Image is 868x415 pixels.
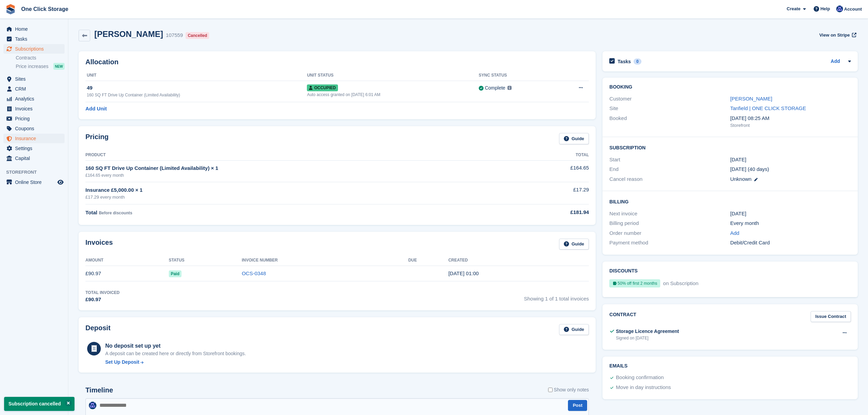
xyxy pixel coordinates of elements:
a: View on Stripe [816,29,858,41]
div: No deposit set up yet [105,342,246,350]
span: Occupied [307,84,338,91]
a: menu [3,144,65,153]
h2: Booking [609,84,851,90]
div: Every month [730,219,851,227]
a: Price increases NEW [16,63,65,70]
label: Show only notes [548,386,589,393]
a: Add [730,229,740,237]
div: Site [609,105,730,112]
h2: Deposit [85,324,110,335]
div: Complete [485,84,505,92]
span: on Subscription [662,280,698,286]
a: One Click Storage [18,3,71,15]
div: Booked [609,115,730,129]
a: OCS-0348 [242,270,266,276]
a: menu [3,153,65,163]
a: Contracts [16,55,65,61]
div: Total Invoiced [85,290,120,296]
div: Booking confirmation [616,374,664,382]
a: menu [3,24,65,34]
a: Guide [559,324,589,335]
span: Unknown [730,176,752,182]
a: menu [3,177,65,187]
div: £90.97 [85,296,120,304]
a: menu [3,94,65,104]
a: Add Unit [85,105,107,113]
th: Due [408,255,448,266]
span: Sites [15,74,56,84]
span: Subscriptions [15,44,56,54]
h2: Invoices [85,239,113,250]
div: Payment method [609,239,730,247]
div: £164.65 every month [85,172,527,178]
span: Price increases [16,63,49,70]
span: Total [85,210,97,215]
h2: Pricing [85,133,109,144]
span: Insurance [15,134,56,143]
time: 2025-09-12 00:00:13 UTC [448,270,479,276]
div: 160 SQ FT Drive Up Container (Limited Availability) [87,92,307,98]
h2: Timeline [85,386,113,394]
span: [DATE] (40 days) [730,166,769,172]
div: Storage Licence Agreement [616,328,679,335]
a: Tanfield | ONE CLICK STORAGE [730,105,806,111]
div: [DATE] [730,210,851,218]
h2: Emails [609,363,851,369]
a: Set Up Deposit [105,359,246,366]
a: [PERSON_NAME] [730,96,772,102]
a: menu [3,74,65,84]
a: menu [3,84,65,94]
span: Paid [169,270,181,277]
div: 50% off first 2 months [609,279,660,287]
div: Start [609,156,730,164]
button: Post [568,400,587,411]
h2: Billing [609,198,851,205]
a: menu [3,124,65,133]
a: menu [3,134,65,143]
span: Coupons [15,124,56,133]
td: £17.29 [527,182,589,204]
th: Amount [85,255,169,266]
p: Subscription cancelled [4,397,74,411]
h2: Discounts [609,268,851,274]
a: Guide [559,133,589,144]
h2: Subscription [609,144,851,151]
div: Auto access granted on [DATE] 6:01 AM [307,92,478,98]
span: Pricing [15,114,56,123]
div: NEW [53,63,65,70]
a: menu [3,44,65,54]
div: Storefront [730,122,851,129]
th: Total [527,150,589,161]
th: Status [169,255,242,266]
h2: Allocation [85,58,589,66]
span: Storefront [6,169,68,176]
div: Set Up Deposit [105,359,139,366]
div: £181.94 [527,209,589,216]
th: Unit [85,70,307,81]
div: £17.29 every month [85,194,527,201]
span: Online Store [15,177,56,187]
div: 49 [87,84,307,92]
div: Move in day instructions [616,384,671,392]
div: Next invoice [609,210,730,218]
a: Guide [559,239,589,250]
span: Showing 1 of 1 total invoices [524,290,589,304]
p: A deposit can be created here or directly from Storefront bookings. [105,350,246,357]
td: £164.65 [527,160,589,182]
a: Add [831,58,840,66]
div: 0 [634,58,641,65]
input: Show only notes [548,386,553,393]
span: Analytics [15,94,56,104]
div: Billing period [609,219,730,227]
span: Account [844,6,862,13]
h2: Tasks [618,58,631,65]
a: menu [3,104,65,113]
span: Tasks [15,34,56,44]
span: Invoices [15,104,56,113]
span: View on Stripe [819,32,850,39]
div: Order number [609,229,730,237]
th: Product [85,150,527,161]
img: icon-info-grey-7440780725fd019a000dd9b08b2336e03edf1995a4989e88bcd33f0948082b44.svg [507,86,512,90]
th: Sync Status [479,70,556,81]
div: 160 SQ FT Drive Up Container (Limited Availability) × 1 [85,164,527,172]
